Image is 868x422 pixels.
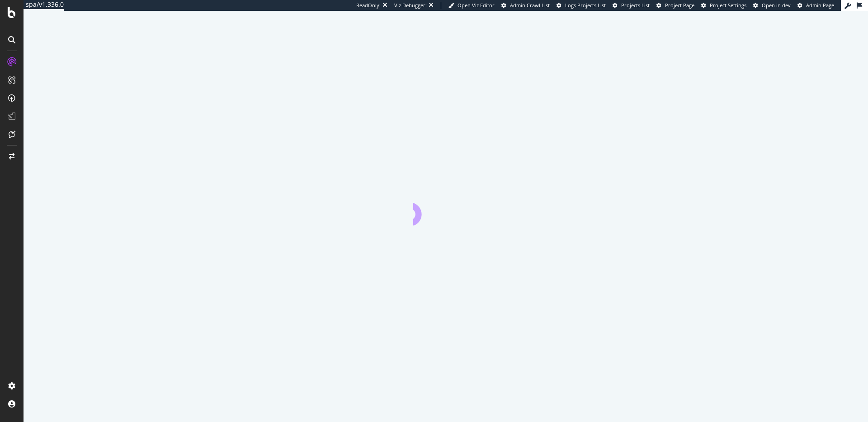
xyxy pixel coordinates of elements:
div: ReadOnly: [356,2,381,9]
span: Project Settings [710,2,746,9]
div: animation [413,193,478,225]
span: Admin Page [806,2,834,9]
a: Project Settings [701,2,746,9]
a: Project Page [656,2,694,9]
a: Admin Page [797,2,834,9]
div: Viz Debugger: [394,2,427,9]
a: Open Viz Editor [448,2,495,9]
a: Open in dev [753,2,791,9]
a: Projects List [613,2,650,9]
a: Admin Crawl List [501,2,550,9]
span: Projects List [621,2,650,9]
a: Logs Projects List [557,2,606,9]
span: Open Viz Editor [458,2,495,9]
span: Logs Projects List [565,2,606,9]
span: Project Page [665,2,694,9]
span: Admin Crawl List [510,2,550,9]
span: Open in dev [762,2,791,9]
